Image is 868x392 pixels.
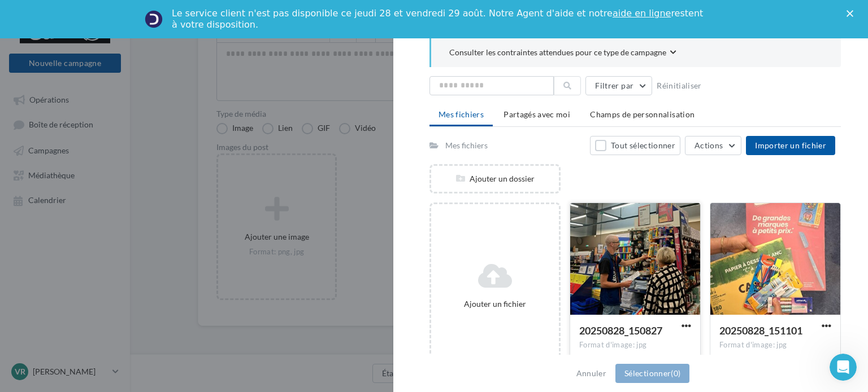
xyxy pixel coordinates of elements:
[830,354,857,381] iframe: Intercom live chat
[449,47,666,58] span: Consulter les contraintes attendues pour ce type de campagne
[719,324,802,337] span: 20250828_151101
[695,140,723,150] span: Actions
[436,298,554,310] div: Ajouter un fichier
[579,324,662,337] span: 20250828_150827
[590,109,695,119] span: Champs de personnalisation
[504,109,570,119] span: Partagés avec moi
[572,367,611,380] button: Annuler
[847,10,858,17] div: Fermer
[613,8,671,19] a: aide en ligne
[431,173,559,184] div: Ajouter un dossier
[746,136,835,155] button: Importer un fichier
[445,140,488,151] div: Mes fichiers
[590,136,680,155] button: Tout sélectionner
[439,109,484,119] span: Mes fichiers
[671,368,680,378] span: (0)
[585,76,652,95] button: Filtrer par
[719,340,831,350] div: Format d'image: jpg
[755,140,826,150] span: Importer un fichier
[579,340,691,350] div: Format d'image: jpg
[145,10,163,28] img: Profile image for Service-Client
[652,79,706,93] button: Réinitialiser
[172,8,705,30] div: Le service client n'est pas disponible ce jeudi 28 et vendredi 29 août. Notre Agent d'aide et not...
[449,46,676,60] button: Consulter les contraintes attendues pour ce type de campagne
[615,364,689,383] button: Sélectionner(0)
[685,136,741,155] button: Actions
